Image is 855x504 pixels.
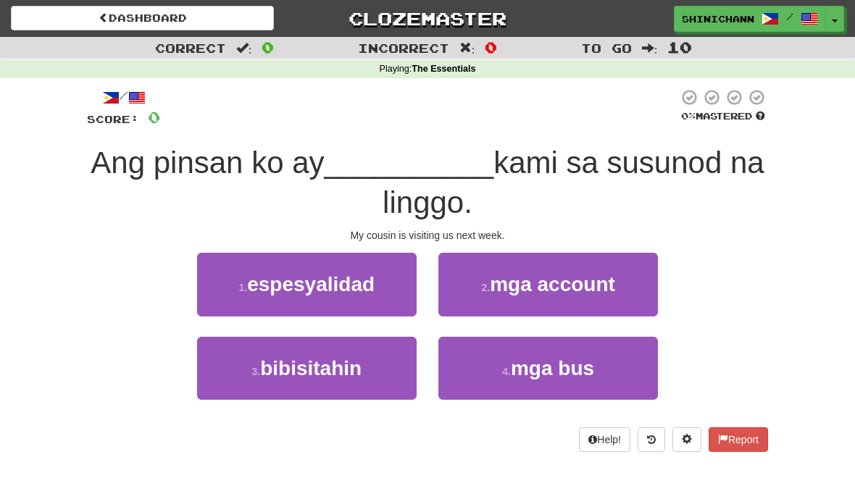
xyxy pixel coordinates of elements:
button: 1.espesyalidad [197,253,417,316]
span: : [642,42,658,54]
span: : [459,42,475,54]
small: 1 . [239,282,248,293]
span: __________ [325,146,494,180]
small: 3 . [251,366,260,377]
span: 0 [148,108,160,126]
span: Incorrect [358,41,449,55]
button: Round history (alt+y) [638,427,665,452]
span: bibisitahin [260,357,362,379]
span: Ang pinsan ko ay [91,146,324,180]
span: 10 [667,38,692,56]
span: mga account [490,273,615,295]
div: My cousin is visiting us next week. [87,228,768,243]
span: 0 [485,38,497,56]
div: / [87,88,160,106]
button: 2.mga account [438,253,658,316]
span: 0 [262,38,274,56]
span: Score: [87,113,139,125]
span: Correct [155,41,226,55]
span: To go [581,41,632,55]
div: Mastered [678,110,768,123]
span: espesyalidad [247,273,375,295]
small: 4 . [502,366,511,377]
a: Clozemaster [296,6,559,31]
button: Report [709,427,768,452]
a: Dashboard [11,6,274,30]
a: shinichann / [674,6,826,32]
button: 3.bibisitahin [197,337,417,400]
span: kami sa susunod na linggo. [383,146,764,219]
button: Help! [579,427,630,452]
span: 0 % [681,110,696,122]
span: / [786,12,793,22]
button: 4.mga bus [438,337,658,400]
small: 2 . [481,282,490,293]
span: mga bus [511,357,594,379]
span: shinichann [682,12,754,25]
span: : [236,42,252,54]
strong: The Essentials [412,64,475,74]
